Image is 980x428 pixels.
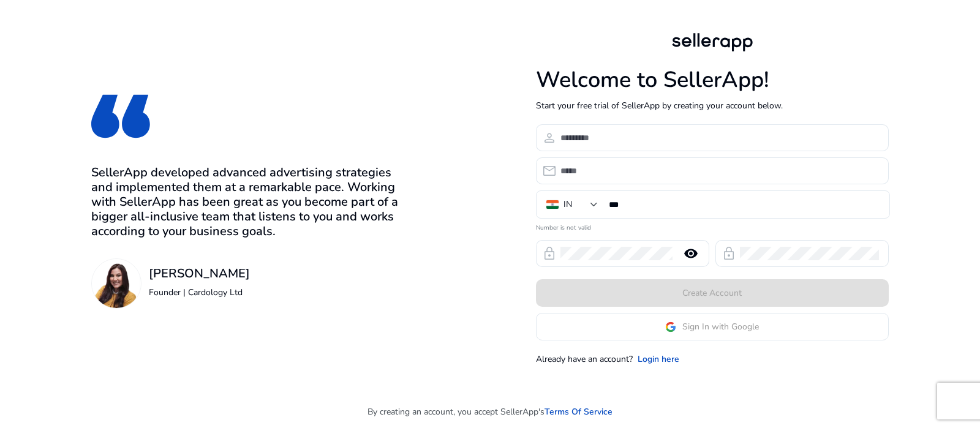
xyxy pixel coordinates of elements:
h1: Welcome to SellerApp! [536,67,889,93]
h3: SellerApp developed advanced advertising strategies and implemented them at a remarkable pace. Wo... [91,165,405,239]
mat-error: Number is not valid [536,220,889,233]
div: IN [563,198,572,211]
p: Start your free trial of SellerApp by creating your account below. [536,99,889,112]
a: Login here [638,353,679,366]
mat-icon: remove_red_eye [676,246,706,261]
a: Terms Of Service [545,405,612,418]
span: lock [542,246,557,261]
p: Founder | Cardology Ltd [149,286,250,299]
h3: [PERSON_NAME] [149,266,250,281]
span: lock [722,246,736,261]
p: Already have an account? [536,353,633,366]
span: person [542,130,557,145]
span: email [542,163,557,178]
